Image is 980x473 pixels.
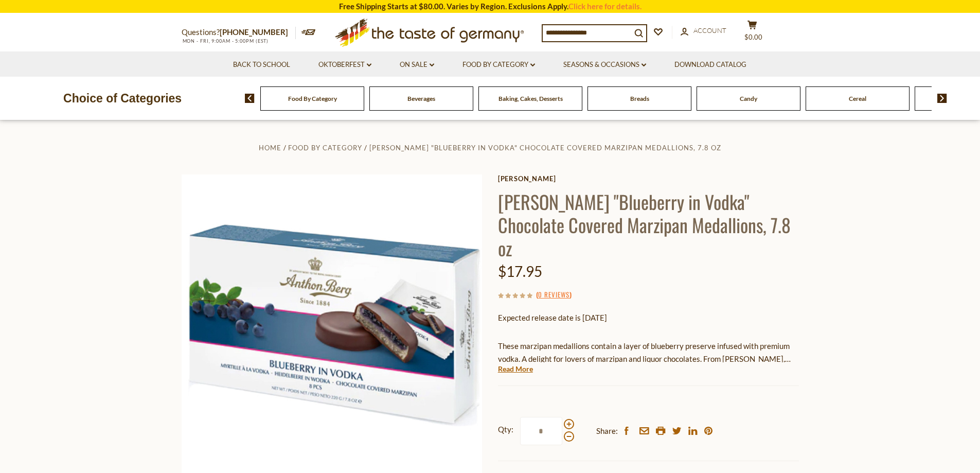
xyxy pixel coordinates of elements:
img: next arrow [937,94,947,103]
a: Home [259,144,281,152]
span: ( ) [536,289,572,300]
a: Baking, Cakes, Desserts [498,95,563,102]
a: On Sale [400,59,434,71]
span: MON - FRI, 9:00AM - 5:00PM (EST) [182,38,269,44]
a: Cereal [849,95,866,102]
strong: Qty: [498,423,513,436]
a: Food By Category [288,95,337,102]
a: [PHONE_NUMBER] [220,27,288,37]
a: Back to School [233,59,290,71]
a: Seasons & Occasions [563,59,646,71]
span: $0.00 [744,33,762,41]
p: These marzipan medallions contain a layer of blueberry preserve infused with premium vodka. A del... [498,340,799,365]
a: Breads [630,95,649,102]
a: Food By Category [288,144,362,152]
span: Share: [596,425,618,437]
a: Food By Category [462,59,535,71]
p: Expected release date is [DATE] [498,311,799,324]
img: previous arrow [245,94,255,103]
a: [PERSON_NAME] "Blueberry in Vodka" Chocolate Covered Marzipan Medallions, 7.8 oz [369,144,721,152]
a: Beverages [407,95,435,102]
a: Oktoberfest [318,59,371,71]
a: Read More [498,364,533,374]
span: $17.95 [498,262,542,280]
a: Download Catalog [674,59,746,71]
input: Qty: [520,417,562,445]
p: Questions? [182,26,296,39]
a: Account [681,25,726,37]
h1: [PERSON_NAME] "Blueberry in Vodka" Chocolate Covered Marzipan Medallions, 7.8 oz [498,190,799,259]
a: Candy [740,95,757,102]
a: [PERSON_NAME] [498,174,799,183]
span: Account [693,26,726,34]
a: Click here for details. [568,2,642,11]
a: 0 Reviews [538,289,569,301]
button: $0.00 [737,20,768,46]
